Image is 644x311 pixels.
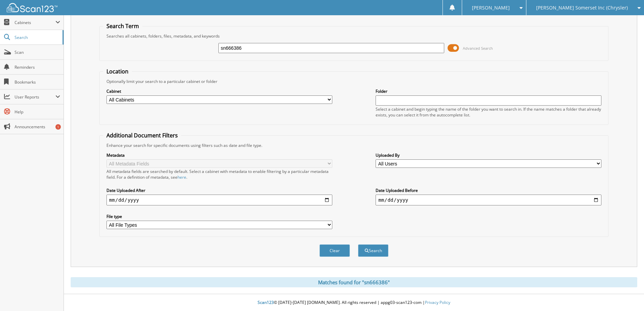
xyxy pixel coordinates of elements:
[55,124,61,130] div: 1
[376,88,601,94] label: Folder
[64,294,644,311] div: © [DATE]-[DATE] [DOMAIN_NAME]. All rights reserved | appg03-scan123-com |
[15,64,60,70] span: Reminders
[319,244,350,257] button: Clear
[15,94,55,100] span: User Reports
[103,132,181,139] legend: Additional Document Filters
[463,46,493,51] span: Advanced Search
[472,6,510,10] span: [PERSON_NAME]
[71,277,637,287] div: Matches found for "sn666386"
[376,195,601,205] input: end
[15,35,59,40] span: Search
[425,299,450,305] a: Privacy Policy
[15,20,55,25] span: Cabinets
[15,124,60,130] span: Announcements
[258,299,274,305] span: Scan123
[177,174,186,180] a: here
[106,195,332,205] input: start
[103,68,132,75] legend: Location
[358,244,388,257] button: Search
[106,214,332,219] label: File type
[15,49,60,55] span: Scan
[103,79,605,84] div: Optionally limit your search to a particular cabinet or folder
[536,6,628,10] span: [PERSON_NAME] Somerset Inc (Chrysler)
[106,152,332,158] label: Metadata
[106,88,332,94] label: Cabinet
[106,169,332,180] div: All metadata fields are searched by default. Select a cabinet with metadata to enable filtering b...
[376,187,601,193] label: Date Uploaded Before
[610,279,644,311] iframe: Chat Widget
[376,106,601,118] div: Select a cabinet and begin typing the name of the folder you want to search in. If the name match...
[15,79,60,85] span: Bookmarks
[103,22,142,30] legend: Search Term
[106,187,332,193] label: Date Uploaded After
[103,142,605,148] div: Enhance your search for specific documents using filters such as date and file type.
[376,152,601,158] label: Uploaded By
[103,33,605,39] div: Searches all cabinets, folders, files, metadata, and keywords
[15,109,60,115] span: Help
[7,3,57,12] img: scan123-logo-white.svg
